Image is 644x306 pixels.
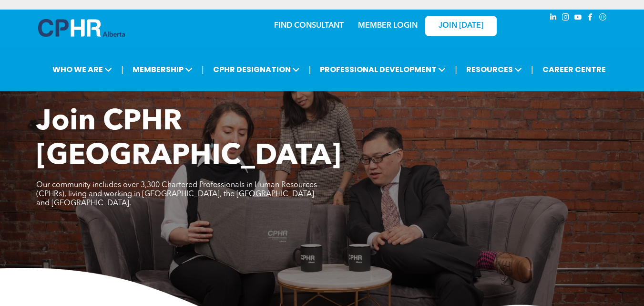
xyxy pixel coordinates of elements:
[425,16,497,36] a: JOIN [DATE]
[121,60,123,79] li: |
[531,60,533,79] li: |
[358,22,418,30] a: MEMBER LOGIN
[317,61,449,78] span: PROFESSIONAL DEVELOPMENT
[36,108,341,171] span: Join CPHR [GEOGRAPHIC_DATA]
[36,181,317,207] span: Our community includes over 3,300 Chartered Professionals in Human Resources (CPHRs), living and ...
[50,61,115,78] span: WHO WE ARE
[439,21,483,31] span: JOIN [DATE]
[202,60,204,79] li: |
[598,12,608,25] a: Social network
[130,61,195,78] span: MEMBERSHIP
[585,12,596,25] a: facebook
[463,61,525,78] span: RESOURCES
[573,12,583,25] a: youtube
[548,12,559,25] a: linkedin
[309,60,311,79] li: |
[38,19,125,37] img: A blue and white logo for cp alberta
[210,61,303,78] span: CPHR DESIGNATION
[455,60,457,79] li: |
[274,22,344,30] a: FIND CONSULTANT
[561,12,571,25] a: instagram
[540,61,609,78] a: CAREER CENTRE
